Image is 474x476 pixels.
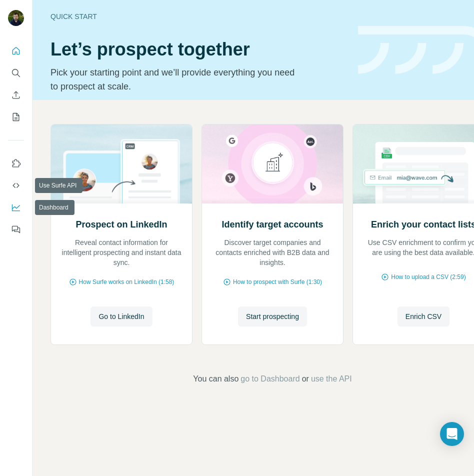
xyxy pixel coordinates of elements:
button: use the API [311,373,352,385]
p: Reveal contact information for intelligent prospecting and instant data sync. [61,237,182,267]
p: Pick your starting point and we’ll provide everything you need to prospect at scale. [50,65,301,93]
span: or [302,373,309,385]
button: My lists [8,108,24,126]
h2: Identify target accounts [221,217,323,231]
h2: Prospect on LinkedIn [75,217,167,231]
div: Quick start [50,11,346,21]
span: You can also [193,373,238,385]
span: How to prospect with Surfe (1:30) [233,277,322,286]
button: Enrich CSV [397,306,449,326]
div: Open Intercom Messenger [440,422,464,446]
button: Feedback [8,220,24,238]
h1: Let’s prospect together [50,39,346,59]
img: Prospect on LinkedIn [50,124,192,203]
button: Dashboard [8,198,24,216]
span: How Surfe works on LinkedIn (1:58) [79,277,174,286]
button: Go to LinkedIn [90,306,152,326]
img: Identify target accounts [201,124,343,203]
span: Start prospecting [246,311,299,321]
p: Discover target companies and contacts enriched with B2B data and insights. [212,237,333,267]
button: Use Surfe API [8,176,24,194]
span: How to upload a CSV (2:59) [391,272,465,281]
span: Go to LinkedIn [98,311,144,321]
button: Use Surfe on LinkedIn [8,154,24,172]
button: Enrich CSV [8,86,24,104]
button: Start prospecting [238,306,307,326]
span: Enrich CSV [405,311,441,321]
button: Search [8,64,24,82]
button: go to Dashboard [240,373,299,385]
img: Avatar [8,10,24,26]
button: Quick start [8,42,24,60]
